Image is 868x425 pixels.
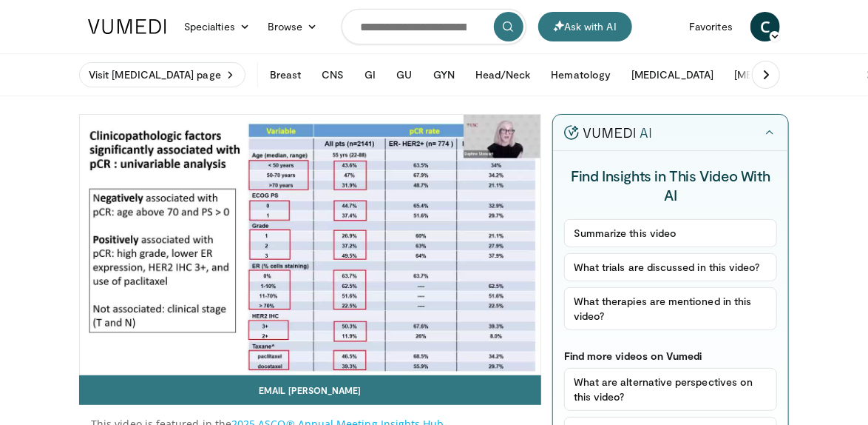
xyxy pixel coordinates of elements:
button: CNS [313,60,353,90]
button: Head/Neck [467,60,540,90]
button: Breast [261,60,310,90]
p: Find more videos on Vumedi [564,349,777,362]
a: C [750,12,780,41]
button: GI [356,60,384,90]
button: [MEDICAL_DATA] [725,60,825,90]
button: Ask with AI [538,12,632,41]
a: Browse [259,12,327,41]
button: What are alternative perspectives on this video? [564,368,777,411]
button: Summarize this video [564,219,777,247]
button: GU [388,60,421,90]
a: Favorites [680,12,742,41]
video-js: Video Player [80,115,540,375]
a: Specialties [175,12,259,41]
button: [MEDICAL_DATA] [623,60,722,90]
img: vumedi-ai-logo.v2.svg [564,125,651,140]
button: What therapies are mentioned in this video? [564,287,777,330]
button: What trials are discussed in this video? [564,253,777,281]
a: Visit [MEDICAL_DATA] page [79,62,245,87]
img: VuMedi Logo [88,19,166,34]
button: Hematology [543,60,620,90]
input: Search topics, interventions [342,9,526,44]
a: Email [PERSON_NAME] [79,375,541,405]
h4: Find Insights in This Video With AI [564,166,777,204]
button: GYN [424,60,464,90]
